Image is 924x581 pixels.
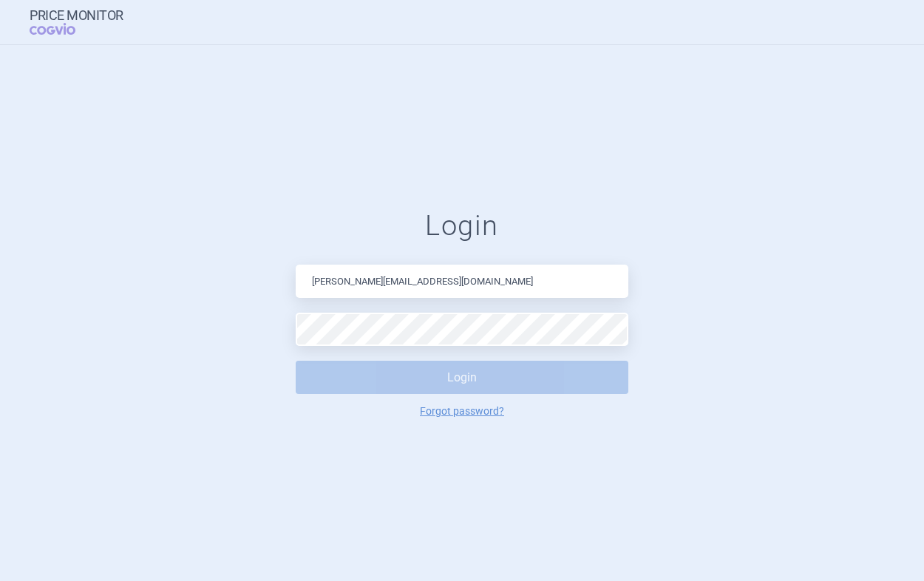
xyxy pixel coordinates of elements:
[296,265,628,298] input: Email
[30,8,123,36] a: Price MonitorCOGVIO
[296,361,628,394] button: Login
[420,406,504,416] a: Forgot password?
[296,209,628,243] h1: Login
[30,8,123,23] strong: Price Monitor
[30,23,96,35] span: COGVIO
